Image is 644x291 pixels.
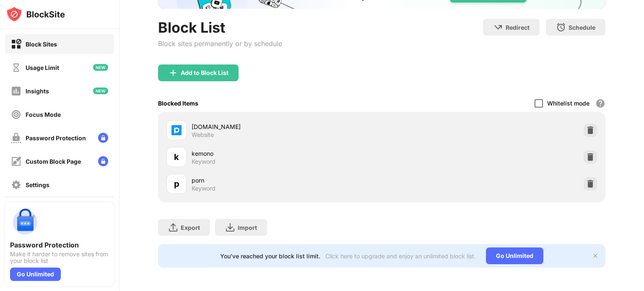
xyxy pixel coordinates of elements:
[10,268,61,281] div: Go Unlimited
[11,156,21,167] img: customize-block-page-off.svg
[6,6,65,23] img: logo-blocksite.svg
[192,176,382,185] div: porn
[547,100,589,107] div: Whitelist mode
[192,131,214,139] div: Website
[486,247,543,264] div: Go Unlimited
[26,41,57,48] div: Block Sites
[158,19,282,36] div: Block List
[11,109,21,120] img: focus-off.svg
[181,70,229,76] div: Add to Block List
[26,158,81,165] div: Custom Block Page
[192,185,216,192] div: Keyword
[11,39,21,49] img: block-on.svg
[181,224,200,231] div: Export
[174,151,179,163] div: k
[192,149,382,158] div: kemono
[158,39,282,48] div: Block sites permanently or by schedule
[238,224,257,231] div: Import
[192,158,216,165] div: Keyword
[171,125,182,135] img: favicons
[93,64,108,71] img: new-icon.svg
[158,100,198,107] div: Blocked Items
[10,207,40,237] img: push-password-protection.svg
[192,122,382,131] div: [DOMAIN_NAME]
[10,251,109,264] div: Make it harder to remove sites from your block list
[506,24,530,31] div: Redirect
[98,133,108,143] img: lock-menu.svg
[592,252,599,259] img: x-button.svg
[10,241,109,249] div: Password Protection
[174,178,179,190] div: p
[26,134,86,142] div: Password Protection
[569,24,595,31] div: Schedule
[11,62,21,73] img: time-usage-off.svg
[11,180,21,190] img: settings-off.svg
[26,88,49,95] div: Insights
[98,156,108,166] img: lock-menu.svg
[11,86,21,96] img: insights-off.svg
[26,64,59,71] div: Usage Limit
[11,133,21,143] img: password-protection-off.svg
[93,88,108,94] img: new-icon.svg
[220,252,320,260] div: You’ve reached your block list limit.
[26,111,61,118] div: Focus Mode
[26,181,49,188] div: Settings
[325,252,476,260] div: Click here to upgrade and enjoy an unlimited block list.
